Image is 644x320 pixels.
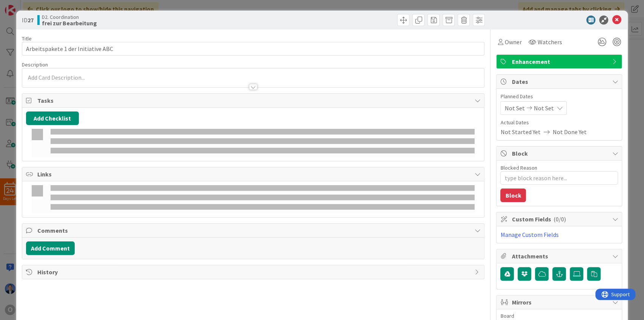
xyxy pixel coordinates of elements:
[504,104,524,113] span: Not Set
[512,252,608,261] span: Attachments
[537,37,562,46] span: Watchers
[22,15,34,25] span: ID
[504,37,521,46] span: Owner
[37,226,471,235] span: Comments
[500,127,540,136] span: Not Started Yet
[37,170,471,179] span: Links
[553,215,566,223] span: ( 0/0 )
[37,267,471,277] span: History
[42,14,97,20] span: D2. Coordination
[42,20,97,26] b: frei zur Bearbeitung
[26,111,79,125] button: Add Checklist
[500,119,618,127] span: Actual Dates
[22,35,32,42] label: Title
[22,42,485,56] input: type card name here...
[512,149,608,158] span: Block
[37,96,471,105] span: Tasks
[500,189,526,202] button: Block
[22,61,48,68] span: Description
[533,104,553,113] span: Not Set
[512,77,608,86] span: Dates
[500,313,514,318] span: Board
[512,298,608,307] span: Mirrors
[500,231,558,238] a: Manage Custom Fields
[500,93,618,100] span: Planned Dates
[26,241,75,255] button: Add Comment
[28,16,34,24] b: 27
[500,164,537,171] label: Blocked Reason
[512,57,608,66] span: Enhancement
[16,1,34,10] span: Support
[512,215,608,224] span: Custom Fields
[552,127,586,136] span: Not Done Yet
